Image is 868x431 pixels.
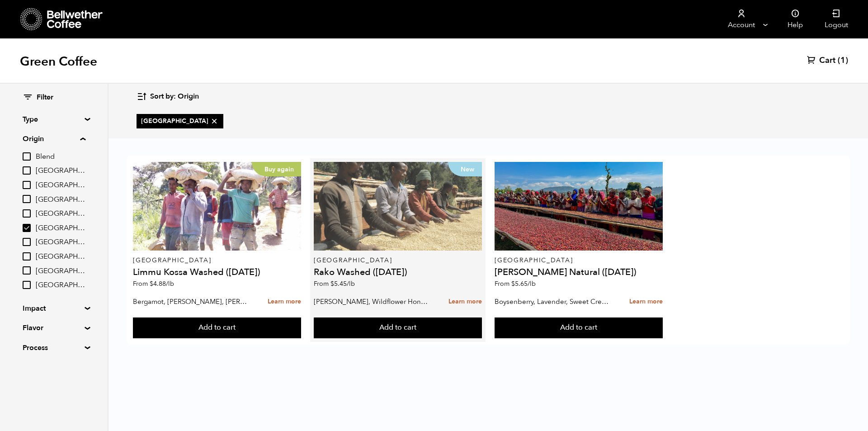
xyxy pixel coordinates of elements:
[23,322,85,333] summary: Flavor
[20,53,97,70] h1: Green Coffee
[37,93,53,103] span: Filter
[629,292,663,312] a: Learn more
[511,279,536,288] bdi: 5.65
[495,279,536,288] span: From
[819,55,835,66] span: Cart
[528,279,536,288] span: /lb
[807,55,848,66] a: Cart (1)
[314,279,355,288] span: From
[150,279,153,288] span: $
[23,266,31,275] input: [GEOGRAPHIC_DATA]
[36,152,85,162] span: Blend
[495,268,662,277] h4: [PERSON_NAME] Natural ([DATE])
[23,195,31,203] input: [GEOGRAPHIC_DATA]
[166,279,174,288] span: /lb
[36,195,85,205] span: [GEOGRAPHIC_DATA]
[133,162,301,251] a: Buy again
[23,342,85,353] summary: Process
[511,279,515,288] span: $
[314,162,481,251] a: New
[314,295,428,308] p: [PERSON_NAME], Wildflower Honey, Black Tea
[23,114,85,125] summary: Type
[36,166,85,176] span: [GEOGRAPHIC_DATA]
[495,317,662,338] button: Add to cart
[330,279,355,288] bdi: 5.45
[23,209,31,218] input: [GEOGRAPHIC_DATA]
[150,92,199,102] span: Sort by: Origin
[36,252,85,262] span: [GEOGRAPHIC_DATA]
[36,266,85,276] span: [GEOGRAPHIC_DATA]
[448,162,482,176] p: New
[314,268,481,277] h4: Rako Washed ([DATE])
[36,237,85,247] span: [GEOGRAPHIC_DATA]
[314,317,481,338] button: Add to cart
[133,279,174,288] span: From
[23,224,31,232] input: [GEOGRAPHIC_DATA]
[495,295,609,308] p: Boysenberry, Lavender, Sweet Cream
[838,55,848,66] span: (1)
[36,209,85,219] span: [GEOGRAPHIC_DATA]
[495,257,662,264] p: [GEOGRAPHIC_DATA]
[23,281,31,289] input: [GEOGRAPHIC_DATA]
[23,181,31,189] input: [GEOGRAPHIC_DATA]
[36,280,85,290] span: [GEOGRAPHIC_DATA]
[141,117,219,126] span: [GEOGRAPHIC_DATA]
[268,292,301,312] a: Learn more
[133,268,301,277] h4: Limmu Kossa Washed ([DATE])
[36,180,85,190] span: [GEOGRAPHIC_DATA]
[330,279,334,288] span: $
[252,162,301,176] p: Buy again
[23,133,85,144] summary: Origin
[23,303,85,314] summary: Impact
[36,223,85,233] span: [GEOGRAPHIC_DATA]
[137,86,199,107] button: Sort by: Origin
[133,317,301,338] button: Add to cart
[150,279,174,288] bdi: 4.88
[23,152,31,161] input: Blend
[347,279,355,288] span: /lb
[133,295,247,308] p: Bergamot, [PERSON_NAME], [PERSON_NAME]
[314,257,481,264] p: [GEOGRAPHIC_DATA]
[23,238,31,246] input: [GEOGRAPHIC_DATA]
[448,292,482,312] a: Learn more
[23,166,31,175] input: [GEOGRAPHIC_DATA]
[133,257,301,264] p: [GEOGRAPHIC_DATA]
[23,252,31,260] input: [GEOGRAPHIC_DATA]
